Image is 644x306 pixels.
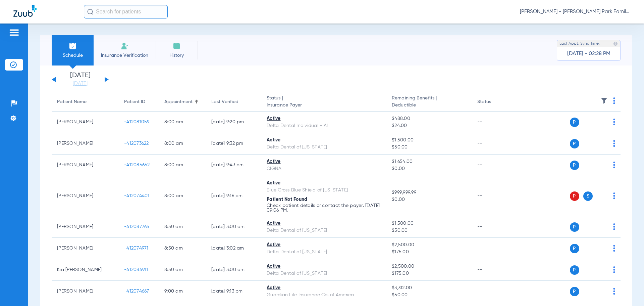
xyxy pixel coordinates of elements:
div: Active [267,242,381,249]
td: [DATE] 3:00 AM [206,216,261,238]
img: group-dot-blue.svg [613,140,615,147]
td: -- [472,238,517,259]
td: 9:00 AM [159,281,206,302]
td: 8:50 AM [159,259,206,281]
img: Search Icon [87,9,93,15]
div: Active [267,180,381,187]
img: group-dot-blue.svg [613,162,615,168]
td: [DATE] 9:32 PM [206,133,261,155]
td: [DATE] 9:16 PM [206,176,261,216]
span: Deductible [392,102,466,109]
span: [DATE] - 02:28 PM [567,50,610,57]
td: 8:50 AM [159,238,206,259]
img: Zuub Logo [13,5,37,17]
span: $1,500.00 [392,137,466,144]
span: [PERSON_NAME] - [PERSON_NAME] Park Family Dentistry [520,8,631,15]
span: P [570,118,579,127]
span: P [570,139,579,148]
span: $2,500.00 [392,263,466,270]
span: P [570,161,579,170]
span: -412073622 [124,141,149,146]
td: [DATE] 3:02 AM [206,238,261,259]
div: Patient Name [57,98,87,105]
span: $999,999.99 [392,189,466,196]
div: Patient ID [124,98,145,105]
span: $0.00 [392,196,466,203]
td: -- [472,112,517,133]
div: Appointment [164,98,193,105]
span: Insurance Payer [267,102,381,109]
span: -412087765 [124,224,150,229]
img: group-dot-blue.svg [613,245,615,252]
td: [DATE] 9:13 PM [206,281,261,302]
span: $2,500.00 [392,242,466,249]
td: -- [472,216,517,238]
span: Insurance Verification [99,52,151,59]
span: $1,654.00 [392,158,466,165]
span: Patient Not Found [267,197,307,202]
span: History [161,52,193,59]
span: $1,500.00 [392,220,466,227]
td: [PERSON_NAME] [52,133,119,155]
td: -- [472,281,517,302]
span: -412084911 [124,267,148,272]
td: -- [472,176,517,216]
div: Blue Cross Blue Shield of [US_STATE] [267,187,381,194]
img: group-dot-blue.svg [613,223,615,230]
span: $488.00 [392,115,466,122]
div: Patient ID [124,98,154,105]
td: 8:00 AM [159,112,206,133]
span: -412085652 [124,163,150,167]
input: Search for patients [84,5,168,18]
td: Kia [PERSON_NAME] [52,259,119,281]
td: [PERSON_NAME] [52,238,119,259]
td: [DATE] 9:43 PM [206,155,261,176]
span: $50.00 [392,292,466,299]
img: History [173,42,181,50]
img: group-dot-blue.svg [613,288,615,295]
div: Appointment [164,98,201,105]
span: -412081059 [124,120,150,124]
div: Active [267,220,381,227]
td: -- [472,133,517,155]
span: $175.00 [392,270,466,277]
span: $0.00 [392,165,466,172]
td: 8:00 AM [159,155,206,176]
div: Active [267,285,381,292]
img: hamburger-icon [9,29,19,37]
img: Schedule [69,42,77,50]
td: [DATE] 3:00 AM [206,259,261,281]
div: Patient Name [57,98,113,105]
th: Status [472,93,517,112]
span: -412074971 [124,246,149,251]
div: Delta Dental Individual - AI [267,122,381,129]
td: [PERSON_NAME] [52,112,119,133]
div: Delta Dental of [US_STATE] [267,227,381,234]
div: CIGNA [267,165,381,172]
span: S [583,191,593,201]
img: last sync help info [613,41,618,46]
span: P [570,287,579,296]
td: [PERSON_NAME] [52,281,119,302]
th: Status | [261,93,386,112]
img: group-dot-blue.svg [613,119,615,125]
div: Delta Dental of [US_STATE] [267,249,381,256]
img: group-dot-blue.svg [613,266,615,273]
div: Delta Dental of [US_STATE] [267,270,381,277]
img: group-dot-blue.svg [613,97,615,104]
div: Delta Dental of [US_STATE] [267,144,381,151]
span: P [570,244,579,253]
span: $3,312.00 [392,285,466,292]
th: Remaining Benefits | [386,93,472,112]
a: [DATE] [60,80,100,87]
span: P [570,265,579,275]
td: -- [472,155,517,176]
div: Active [267,137,381,144]
td: -- [472,259,517,281]
span: P [570,222,579,232]
li: [DATE] [60,72,100,87]
td: [DATE] 9:20 PM [206,112,261,133]
div: Last Verified [211,98,238,105]
td: 8:00 AM [159,133,206,155]
span: P [570,191,579,201]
